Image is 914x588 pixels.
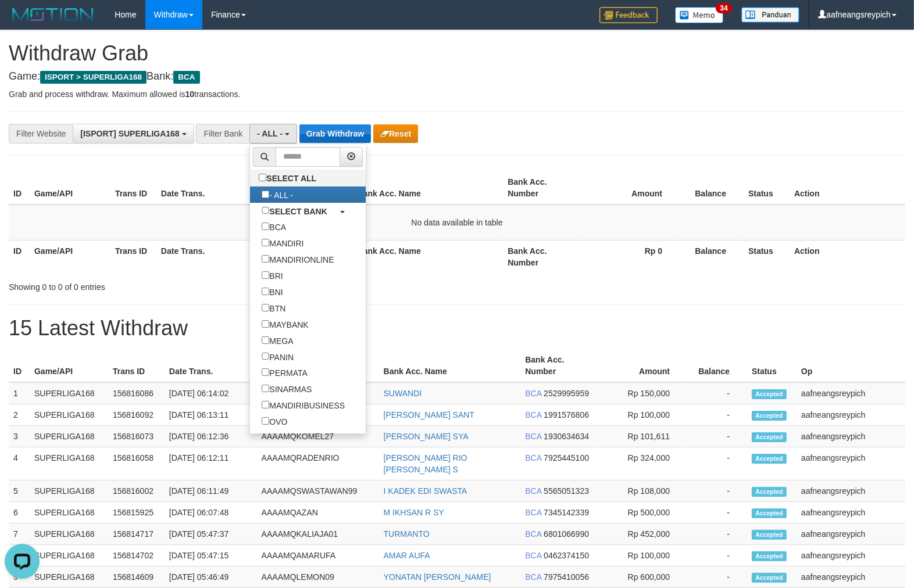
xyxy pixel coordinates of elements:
[250,429,309,446] label: GOPAY
[384,410,474,420] a: [PERSON_NAME] SANT
[40,71,147,84] span: ISPORT > SUPERLIGA168
[384,551,430,560] a: AMAR AUFA
[173,71,199,84] span: BCA
[165,404,257,426] td: [DATE] 06:13:11
[797,349,905,382] th: Op
[257,426,379,447] td: AAAAMQKOMEL27
[584,240,680,273] th: Rp 0
[250,284,294,300] label: BNI
[165,382,257,404] td: [DATE] 06:14:02
[250,203,366,219] a: SELECT BANK
[30,567,108,588] td: SUPERLIGA168
[30,240,110,273] th: Game/API
[597,426,687,447] td: Rp 101,611
[299,124,371,143] button: Grab Withdraw
[597,481,687,502] td: Rp 108,000
[790,240,905,273] th: Action
[165,447,257,481] td: [DATE] 06:12:11
[687,349,747,382] th: Balance
[544,486,589,496] span: Copy 5565051323 to clipboard
[741,7,799,23] img: panduan.png
[108,545,165,567] td: 156814702
[384,432,469,441] a: [PERSON_NAME] SYA
[9,240,30,273] th: ID
[250,267,294,284] label: BRI
[269,206,327,216] b: SELECT BANK
[379,349,521,382] th: Bank Acc. Name
[744,240,790,273] th: Status
[9,205,905,241] td: No data available in table
[257,447,379,481] td: AAAAMQRADENRIO
[108,426,165,447] td: 156816073
[384,529,430,539] a: TURMANTO
[797,567,905,588] td: aafneangsreypich
[9,6,97,23] img: MOTION_logo.png
[108,481,165,502] td: 156816002
[9,481,30,502] td: 5
[384,453,467,474] a: [PERSON_NAME] RIO [PERSON_NAME] S
[250,187,305,203] label: - ALL -
[156,240,255,273] th: Date Trans.
[250,218,298,235] label: BCA
[384,572,491,582] a: YONATAN [PERSON_NAME]
[752,508,787,518] span: Accepted
[165,545,257,567] td: [DATE] 05:47:15
[384,486,467,496] a: I KADEK EDI SWASTA
[687,545,747,567] td: -
[544,389,589,398] span: Copy 2529995959 to clipboard
[687,567,747,588] td: -
[597,447,687,481] td: Rp 324,000
[752,389,787,399] span: Accepted
[687,502,747,524] td: -
[108,447,165,481] td: 156816058
[5,5,40,40] button: Open LiveChat chat widget
[73,124,194,144] button: [ISPORT] SUPERLIGA168
[597,404,687,426] td: Rp 100,000
[525,486,541,496] span: BCA
[525,453,541,462] span: BCA
[503,240,584,273] th: Bank Acc. Number
[752,432,787,442] span: Accepted
[257,129,283,138] span: - ALL -
[257,481,379,502] td: AAAAMQSWASTAWAN99
[250,332,305,349] label: MEGA
[108,524,165,545] td: 156814717
[156,171,255,205] th: Date Trans.
[250,316,320,332] label: MAYBANK
[687,524,747,545] td: -
[680,240,744,273] th: Balance
[544,432,589,441] span: Copy 1930634634 to clipboard
[9,42,905,65] h1: Withdraw Grab
[752,411,787,421] span: Accepted
[680,171,744,205] th: Balance
[30,349,108,382] th: Game/API
[249,124,297,144] button: - ALL -
[250,170,328,186] label: SELECT ALL
[262,417,269,425] input: OVO
[30,447,108,481] td: SUPERLIGA168
[257,524,379,545] td: AAAAMQKALIAJA01
[165,426,257,447] td: [DATE] 06:12:36
[9,404,30,426] td: 2
[503,171,584,205] th: Bank Acc. Number
[30,502,108,524] td: SUPERLIGA168
[165,567,257,588] td: [DATE] 05:46:49
[257,545,379,567] td: AAAAMQAMARUFA
[599,7,658,23] img: Feedback.jpg
[544,410,589,420] span: Copy 1991576806 to clipboard
[747,349,797,382] th: Status
[687,447,747,481] td: -
[9,349,30,382] th: ID
[250,413,299,429] label: OVO
[716,3,731,13] span: 34
[9,277,372,293] div: Showing 0 to 0 of 0 entries
[597,567,687,588] td: Rp 600,000
[262,207,269,214] input: SELECT BANK
[797,481,905,502] td: aafneangsreypich
[597,382,687,404] td: Rp 150,000
[584,171,680,205] th: Amount
[9,426,30,447] td: 3
[525,572,541,582] span: BCA
[259,174,266,181] input: SELECT ALL
[797,426,905,447] td: aafneangsreypich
